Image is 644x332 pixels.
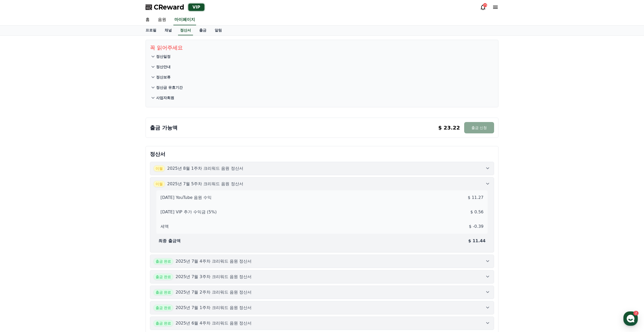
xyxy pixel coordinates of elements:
[153,273,173,280] span: 출금 완료
[150,72,494,82] button: 정산보류
[154,3,184,11] span: CReward
[167,181,243,187] p: 2025년 7월 5주차 크리워드 음원 정산서
[211,26,226,35] a: 알림
[154,14,170,25] a: 음원
[150,124,178,131] p: 출금 가능액
[167,165,243,172] p: 2025년 8월 1주차 크리워드 음원 정산서
[160,26,176,35] a: 채널
[146,3,184,11] a: CReward
[188,4,204,11] div: VIP
[483,3,487,7] div: 25
[150,177,494,253] button: 이월 2025년 7월 5주차 크리워드 음원 정산서 [DATE] YouTube 음원 수익 $ 11.27[DATE] VIP 추가 수익금 (5%) $ 0.56 세액 $ -0.39 ...
[156,75,171,80] p: 정산보류
[158,238,181,244] p: 최종 출금액
[160,209,217,215] p: [DATE] VIP 추가 수익금 (5%)
[153,320,173,327] span: 출금 완료
[150,62,494,72] button: 정산안내
[175,274,252,280] p: 2025년 7월 3주차 크리워드 음원 정산서
[160,195,212,201] p: [DATE] YouTube 음원 수익
[469,223,484,230] p: $ -0.39
[150,270,494,284] button: 출금 완료 2025년 7월 3주차 크리워드 음원 정산서
[156,85,183,90] p: 정산금 유효기간
[153,181,165,187] span: 이월
[480,4,486,10] a: 25
[470,209,484,215] p: $ 0.56
[150,150,494,158] p: 정산서
[141,14,154,25] a: 홈
[153,304,173,311] span: 출금 완료
[150,82,494,93] button: 정산금 유효기간
[150,286,494,299] button: 출금 완료 2025년 7월 2주차 크리워드 음원 정산서
[150,255,494,268] button: 출금 완료 2025년 7월 4주차 크리워드 음원 정산서
[2,164,34,176] a: 홈
[156,54,171,59] p: 정산일정
[52,163,54,167] span: 2
[438,124,460,131] p: $ 23.22
[153,165,165,172] span: 이월
[153,258,173,265] span: 출금 완료
[150,51,494,62] button: 정산일정
[150,93,494,103] button: 사업자회원
[160,223,169,230] p: 세액
[150,301,494,314] button: 출금 완료 2025년 7월 1주차 크리워드 음원 정산서
[80,171,86,175] span: 설정
[175,305,252,311] p: 2025년 7월 1주차 크리워드 음원 정산서
[150,162,494,175] button: 이월 2025년 8월 1주차 크리워드 음원 정산서
[156,64,171,69] p: 정산안내
[175,258,252,264] p: 2025년 7월 4주차 크리워드 음원 정산서
[150,44,494,51] p: 꼭 읽어주세요
[141,26,160,35] a: 프로필
[175,320,252,326] p: 2025년 6월 4주차 크리워드 음원 정산서
[464,122,494,133] button: 출금 신청
[153,289,173,296] span: 출금 완료
[468,238,486,244] p: $ 11.44
[468,195,484,201] p: $ 11.27
[150,317,494,330] button: 출금 완료 2025년 6월 4주차 크리워드 음원 정산서
[47,172,53,176] span: 대화
[156,95,174,100] p: 사업자회원
[16,171,19,175] span: 홈
[34,164,67,176] a: 2대화
[175,289,252,295] p: 2025년 7월 2주차 크리워드 음원 정산서
[178,26,193,35] a: 정산서
[67,164,99,176] a: 설정
[173,14,196,25] a: 마이페이지
[195,26,211,35] a: 출금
